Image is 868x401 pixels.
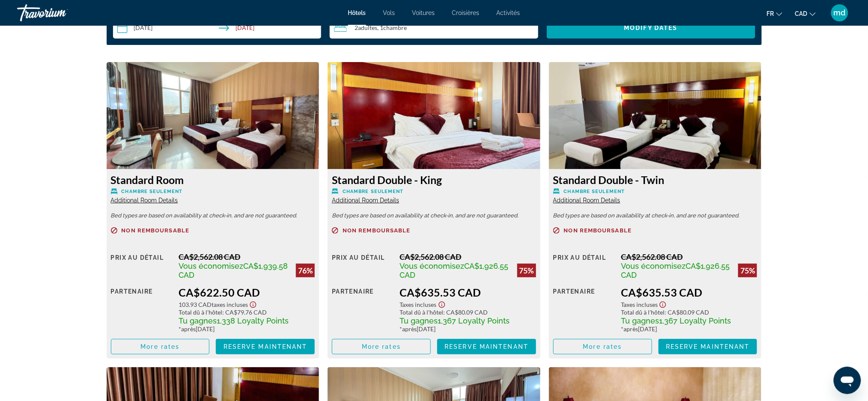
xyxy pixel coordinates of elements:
div: * [DATE] [621,325,757,333]
div: CA$2,562.08 CAD [179,252,315,261]
span: Taxes incluses [400,301,437,308]
span: Chambre seulement [122,189,183,194]
span: Non remboursable [564,228,632,233]
div: Partenaire [553,286,615,333]
span: Additional Room Details [553,197,620,204]
span: More rates [583,343,622,350]
button: Reserve maintenant [216,339,315,354]
span: Chambre [383,24,407,31]
a: Hôtels [348,9,366,16]
span: CA$1,926.55 CAD [400,261,509,279]
div: Partenaire [332,286,394,333]
img: Standard Double - Twin [549,62,762,169]
img: Standard Double - King [328,62,540,169]
a: Vols [383,9,395,16]
button: More rates [553,339,652,354]
span: More rates [362,343,401,350]
span: 103.93 CAD [179,301,212,308]
a: Voitures [412,9,435,16]
span: Total dû à l'hôtel [621,309,665,316]
span: CAD [795,10,808,17]
img: Standard Room [107,62,319,169]
button: Show Taxes and Fees disclaimer [248,299,258,309]
div: 76% [296,264,315,277]
button: Show Taxes and Fees disclaimer [437,299,447,309]
button: Change currency [795,7,816,20]
iframe: Bouton de lancement de la fenêtre de messagerie [834,367,861,394]
span: Reserve maintenant [224,343,307,350]
p: Bed types are based on availability at check-in, and are not guaranteed. [553,213,758,219]
div: 75% [517,264,536,277]
span: , 1 [377,24,407,31]
span: Reserve maintenant [444,343,528,350]
h3: Standard Double - Twin [553,173,758,186]
span: Vous économisez [400,261,465,270]
div: Partenaire [111,286,173,333]
div: : CA$80.09 CAD [621,309,757,316]
div: Prix au détail [111,252,173,279]
a: Croisières [452,9,480,16]
a: Travorium [17,2,103,24]
button: Reserve maintenant [659,339,758,354]
button: Show Taxes and Fees disclaimer [658,299,668,309]
span: Total dû à l'hôtel [179,309,222,316]
p: Bed types are based on availability at check-in, and are not guaranteed. [332,213,536,219]
div: CA$2,562.08 CAD [400,252,536,261]
div: 75% [738,264,757,277]
button: Reserve maintenant [437,339,536,354]
div: Prix au détail [332,252,394,279]
span: Vous économisez [621,261,686,270]
h3: Standard Room [111,173,315,186]
div: CA$635.53 CAD [400,286,536,299]
a: Activités [497,9,520,16]
span: Modify Dates [624,24,678,31]
button: Travelers: 2 adults, 0 children [330,17,538,39]
span: fr [767,10,774,17]
div: : CA$80.09 CAD [400,309,536,316]
div: : CA$79.76 CAD [179,309,315,316]
span: Tu gagnes [179,316,217,325]
span: 1,338 Loyalty Points [217,316,289,325]
h3: Standard Double - King [332,173,536,186]
button: User Menu [829,4,851,22]
div: Prix au détail [553,252,615,279]
span: 1,367 Loyalty Points [659,316,731,325]
span: après [623,325,638,333]
span: Taxes incluses [212,301,248,308]
span: 2 [355,24,377,31]
div: * [DATE] [400,325,536,333]
div: Search widget [113,17,755,39]
div: * [DATE] [179,325,315,333]
div: CA$2,562.08 CAD [621,252,757,261]
span: Chambre seulement [564,189,625,194]
span: Taxes incluses [621,301,658,308]
span: Reserve maintenant [666,343,750,350]
span: Non remboursable [122,228,190,233]
span: Non remboursable [343,228,411,233]
span: Additional Room Details [111,197,178,204]
span: Vous économisez [179,261,243,270]
span: Tu gagnes [400,316,438,325]
span: après [181,325,196,333]
button: More rates [332,339,431,354]
span: Chambre seulement [343,189,404,194]
div: CA$635.53 CAD [621,286,757,299]
span: CA$1,926.55 CAD [621,261,730,279]
span: après [403,325,417,333]
p: Bed types are based on availability at check-in, and are not guaranteed. [111,213,315,219]
span: Additional Room Details [332,197,399,204]
span: 1,367 Loyalty Points [438,316,510,325]
button: Change language [767,7,782,20]
button: Modify Dates [547,17,755,39]
span: Tu gagnes [621,316,659,325]
span: Adultes [358,24,377,31]
span: More rates [140,343,179,350]
span: md [834,9,846,17]
button: Select check in and out date [113,17,322,39]
span: Total dû à l'hôtel [400,309,444,316]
